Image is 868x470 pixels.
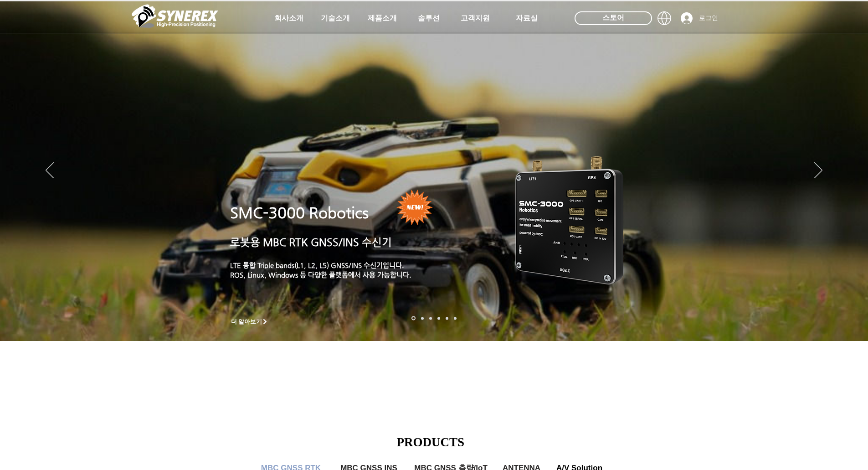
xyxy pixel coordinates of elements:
a: SMC-3000 Robotics [230,204,369,222]
button: 다음 [814,162,822,180]
span: PRODUCTS [397,435,465,449]
span: 회사소개 [274,14,303,23]
a: 솔루션 [406,9,452,27]
span: 제품소개 [368,14,397,23]
a: 정밀농업 [454,317,457,320]
span: 솔루션 [418,14,440,23]
a: 회사소개 [266,9,312,27]
a: LTE 통합 Triple bands(L1, L2, L5) GNSS/INS 수신기입니다. [230,261,404,269]
a: ROS, Linux, Windows 등 다양한 플랫폼에서 사용 가능합니다. [230,271,411,279]
div: 스토어 [575,11,652,25]
span: 고객지원 [461,14,490,23]
span: 로그인 [696,14,721,23]
a: 제품소개 [360,9,405,27]
a: 기술소개 [313,9,358,27]
span: 자료실 [516,14,538,23]
a: 자율주행 [437,317,440,320]
button: 로그인 [674,10,724,27]
img: KakaoTalk_20241224_155801212.png [503,143,637,295]
a: 로봇용 MBC RTK GNSS/INS 수신기 [230,236,392,248]
span: 스토어 [602,13,624,23]
button: 이전 [46,162,54,180]
a: 로봇 [446,317,448,320]
span: 기술소개 [321,14,350,23]
img: 씨너렉스_White_simbol_대지 1.png [132,2,218,30]
nav: 슬라이드 [409,316,459,320]
a: 드론 8 - SMC 2000 [421,317,424,320]
a: 측량 IoT [429,317,432,320]
a: 더 알아보기 [227,316,272,327]
a: 자료실 [504,9,550,27]
a: 고객지원 [452,9,498,27]
span: 더 알아보기 [231,318,262,326]
a: 로봇- SMC 2000 [411,316,416,320]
